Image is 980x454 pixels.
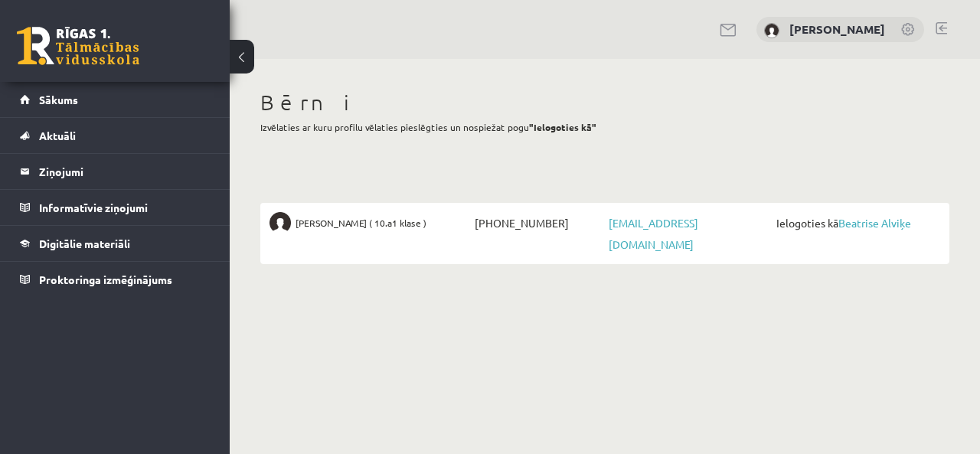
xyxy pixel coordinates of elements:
a: Ziņojumi [20,154,211,189]
legend: Informatīvie ziņojumi [39,190,211,225]
a: Beatrise Alviķe [838,216,911,230]
span: [PHONE_NUMBER] [471,212,605,234]
b: "Ielogoties kā" [529,121,596,133]
span: Digitālie materiāli [39,237,130,250]
span: [PERSON_NAME] ( 10.a1 klase ) [296,212,426,234]
a: Informatīvie ziņojumi [20,190,211,225]
a: Aktuāli [20,118,211,153]
img: Vineta Alviķe [764,23,779,38]
span: Sākums [39,93,78,106]
a: [EMAIL_ADDRESS][DOMAIN_NAME] [609,216,698,251]
a: [PERSON_NAME] [789,21,885,37]
img: Beatrise Alviķe [269,212,291,234]
a: Sākums [20,82,211,117]
legend: Ziņojumi [39,154,211,189]
span: Proktoringa izmēģinājums [39,273,172,286]
a: Proktoringa izmēģinājums [20,262,211,297]
p: Izvēlaties ar kuru profilu vēlaties pieslēgties un nospiežat pogu [260,120,949,134]
span: Ielogoties kā [773,212,940,234]
a: Digitālie materiāli [20,226,211,261]
a: Rīgas 1. Tālmācības vidusskola [17,27,139,65]
span: Aktuāli [39,129,76,142]
h1: Bērni [260,90,949,116]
